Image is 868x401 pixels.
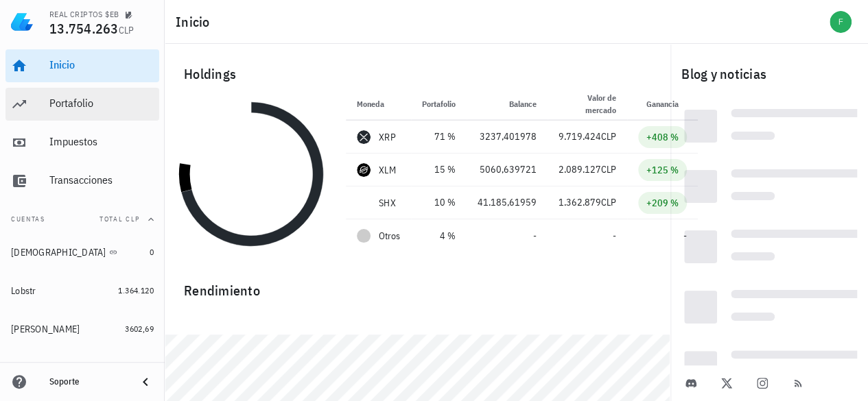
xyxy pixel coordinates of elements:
[5,126,159,159] a: Impuestos
[731,192,775,204] div: Loading...
[731,109,868,121] div: Loading...
[830,11,852,33] div: avatar
[646,99,687,109] span: Ganancia
[684,230,717,263] div: Loading...
[379,130,396,144] div: XRP
[49,376,126,387] div: Soporte
[613,230,616,242] span: -
[411,88,467,121] th: Portafolio
[467,88,548,121] th: Balance
[601,196,616,208] span: CLP
[125,324,154,334] span: 3602,69
[646,130,679,144] div: +408 %
[731,230,868,242] div: Loading...
[478,195,537,210] div: 41.185,61959
[559,163,601,175] span: 2.089.127
[422,162,456,177] div: 15 %
[422,229,456,243] div: 4 %
[379,196,396,210] div: SHX
[11,324,80,335] div: [PERSON_NAME]
[357,130,371,144] div: XRP-icon
[5,49,159,82] a: Inicio
[357,163,371,177] div: XLM-icon
[11,285,36,297] div: Lobstr
[49,19,119,38] span: 13.754.263
[731,132,775,144] div: Loading...
[731,290,868,302] div: Loading...
[49,58,154,71] div: Inicio
[49,97,154,110] div: Portafolio
[118,285,154,295] span: 1.364.120
[422,195,456,210] div: 10 %
[731,313,775,325] div: Loading...
[559,196,601,208] span: 1.362.879
[548,88,627,121] th: Valor de mercado
[346,88,411,121] th: Moneda
[731,169,868,182] div: Loading...
[5,351,159,384] a: Coin Ex
[49,135,154,148] div: Impuestos
[601,130,616,143] span: CLP
[5,88,159,121] a: Portafolio
[49,173,154,186] div: Transacciones
[684,170,717,203] div: Loading...
[379,163,396,177] div: XLM
[559,130,601,143] span: 9.719.424
[119,24,134,36] span: CLP
[5,203,159,236] button: CuentasTotal CLP
[731,252,775,265] div: Loading...
[670,52,868,96] div: Blog y noticias
[379,229,400,243] span: Otros
[646,163,679,177] div: +125 %
[5,274,159,307] a: Lobstr 1.364.120
[99,215,140,223] span: Total CLP
[731,350,868,363] div: Loading...
[5,236,159,269] a: [DEMOGRAPHIC_DATA] 0
[5,165,159,197] a: Transacciones
[357,196,371,210] div: SHX-icon
[11,11,33,33] img: LedgiFi
[11,247,106,258] div: [DEMOGRAPHIC_DATA]
[601,163,616,175] span: CLP
[173,52,662,96] div: Holdings
[533,230,537,242] span: -
[49,9,119,20] div: REAL CRIPTOS $EB
[684,351,717,384] div: Loading...
[684,110,717,143] div: Loading...
[11,362,40,374] div: Coin Ex
[176,11,215,33] h1: Inicio
[646,196,679,210] div: +209 %
[173,269,662,302] div: Rendimiento
[684,291,717,324] div: Loading...
[478,130,537,144] div: 3237,401978
[422,130,456,144] div: 71 %
[5,313,159,345] a: [PERSON_NAME] 3602,69
[478,162,537,177] div: 5060,639721
[150,247,154,257] span: 0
